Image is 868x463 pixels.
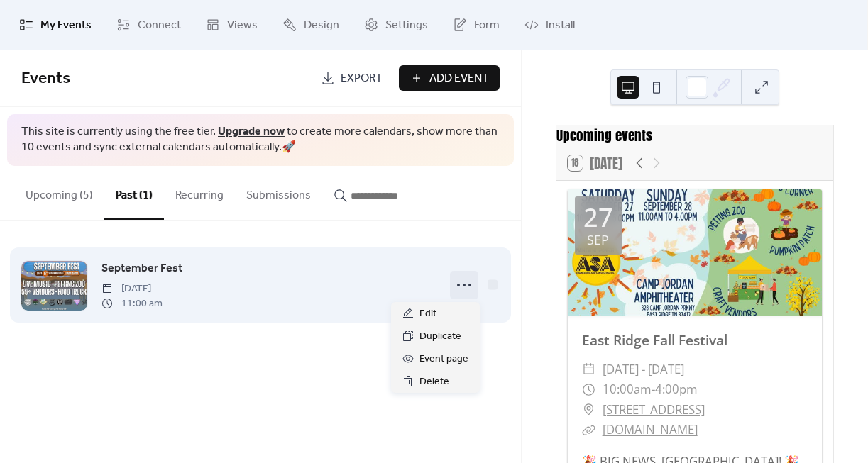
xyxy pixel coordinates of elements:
span: 10:00am [603,379,652,400]
a: Install [514,6,586,44]
a: Export [310,65,393,91]
span: Views [227,17,258,34]
span: Delete [419,374,449,391]
button: Recurring [164,166,235,218]
span: Form [474,17,500,34]
span: Design [304,17,339,34]
a: East Ridge Fall Festival [582,330,727,350]
div: Sep [587,233,609,246]
span: Connect [138,17,181,34]
a: Settings [353,6,439,44]
a: Design [272,6,350,44]
button: Upcoming (5) [14,166,104,218]
span: Install [546,17,575,34]
button: Add Event [399,65,500,91]
span: This site is currently using the free tier. to create more calendars, show more than 10 events an... [21,124,500,156]
button: Past (1) [104,166,164,220]
div: ​ [582,379,595,400]
span: My Events [40,17,92,34]
div: ​ [582,420,595,440]
span: 11:00 am [101,296,163,311]
span: - [652,379,655,400]
span: 4:00pm [655,379,698,400]
span: Events [21,63,70,94]
a: Form [442,6,510,44]
span: Settings [385,17,428,34]
span: [DATE] - [DATE] [603,359,684,380]
div: ​ [582,400,595,420]
button: Submissions [235,166,322,218]
span: September Fest [101,260,182,277]
a: Upgrade now [218,121,285,143]
a: [DOMAIN_NAME] [603,421,698,437]
div: ​ [582,359,595,380]
span: [DATE] [101,281,163,296]
span: Add Event [429,70,489,87]
a: September Fest [101,260,182,278]
a: My Events [9,6,102,44]
span: Export [341,70,383,87]
a: Connect [106,6,192,44]
div: Upcoming events [556,125,833,146]
span: Duplicate [419,328,461,345]
span: Event page [419,351,468,368]
a: [STREET_ADDRESS] [603,400,705,420]
div: 27 [583,205,613,230]
a: Views [195,6,268,44]
span: Edit [419,306,436,323]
